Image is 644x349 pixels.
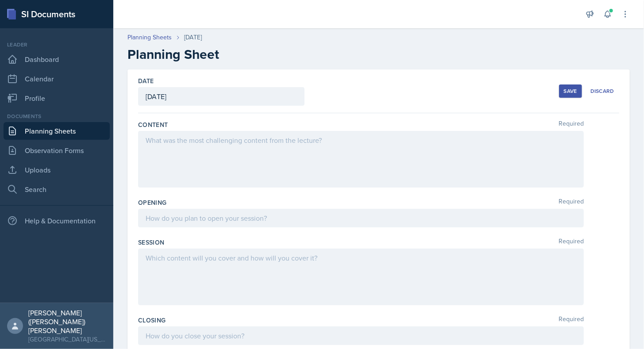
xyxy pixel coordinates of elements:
[4,212,110,230] div: Help & Documentation
[28,335,106,344] div: [GEOGRAPHIC_DATA][US_STATE]
[28,308,106,335] div: [PERSON_NAME] ([PERSON_NAME]) [PERSON_NAME]
[138,120,168,129] label: Content
[590,88,614,95] div: Discard
[4,142,110,159] a: Observation Forms
[4,41,110,49] div: Leader
[559,84,582,98] button: Save
[564,88,577,95] div: Save
[138,238,164,247] label: Session
[586,84,619,98] button: Discard
[184,33,202,42] div: [DATE]
[4,122,110,140] a: Planning Sheets
[127,46,630,62] h2: Planning Sheet
[4,70,110,88] a: Calendar
[4,180,110,198] a: Search
[4,112,110,120] div: Documents
[4,161,110,179] a: Uploads
[4,89,110,107] a: Profile
[138,316,166,325] label: Closing
[138,77,154,85] label: Date
[127,33,172,42] a: Planning Sheets
[138,198,166,207] label: Opening
[559,198,584,207] span: Required
[559,316,584,325] span: Required
[559,238,584,247] span: Required
[4,50,110,68] a: Dashboard
[559,120,584,129] span: Required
